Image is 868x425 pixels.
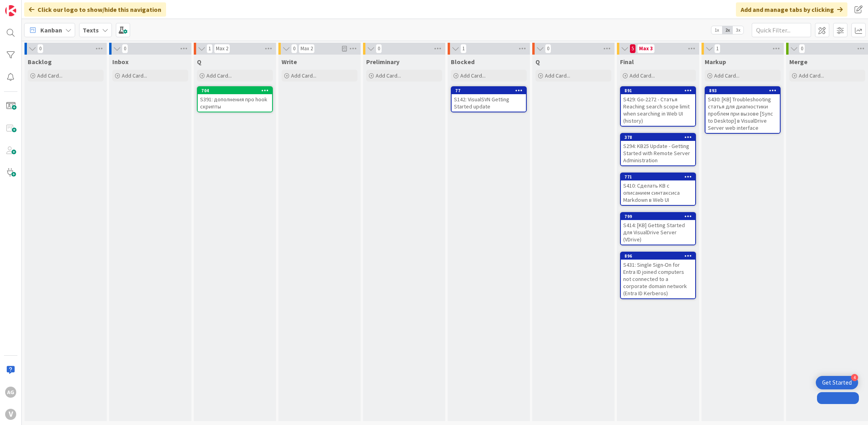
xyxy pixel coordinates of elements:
div: 893S430: [KB] Troubleshooting статья для диагностики проблем при вызове [Sync to Desktop] в Visua... [705,87,780,133]
div: 771 [621,173,695,180]
span: Q [535,58,540,66]
a: 77S142: VisualSVN Getting Started update [451,86,527,112]
div: S142: VisualSVN Getting Started update [452,94,526,112]
div: 896 [624,253,695,259]
span: Q [197,58,201,66]
span: 0 [291,44,297,53]
div: Add and manage tabs by clicking [736,2,847,17]
span: Blocked [451,58,475,66]
a: 771S410: Сделать KB с описанием синтаксиса Markdown в Web UI [620,173,696,206]
div: 891 [621,87,695,94]
a: 799S414: [KB] Getting Started для VisualDrive Server (VDrive) [620,212,696,245]
span: Kanban [40,25,62,35]
div: 799S414: [KB] Getting Started для VisualDrive Server (VDrive) [621,213,695,245]
a: 896S431: Single Sign-On for Entra ID joined computers not connected to a corporate domain network... [620,252,696,299]
a: 893S430: [KB] Troubleshooting статья для диагностики проблем при вызове [Sync to Desktop] в Visua... [705,86,781,134]
div: 77S142: VisualSVN Getting Started update [452,87,526,112]
div: S294: KB25 Update - Getting Started with Remote Server Administration [621,141,695,165]
span: Backlog [28,58,52,66]
span: Add Card... [714,72,739,79]
div: 704 [201,88,272,93]
div: 891S429: Go-2272 - Статья Reaching search scope limit when searching in Web UI (history) [621,87,695,126]
span: 3x [733,26,743,34]
span: Add Card... [799,72,824,79]
div: 704S391: дополнения про hook скрипты [198,87,272,112]
div: 378 [621,134,695,141]
div: S410: Сделать KB с описанием синтаксиса Markdown в Web UI [621,180,695,205]
span: 0 [122,44,128,53]
span: 1x [711,26,722,34]
span: 2x [722,26,733,34]
span: Add Card... [376,72,401,79]
span: Preliminary [366,58,399,66]
div: 893 [709,88,780,93]
input: Quick Filter... [752,23,811,37]
span: 1 [714,44,720,53]
span: Final [620,58,634,66]
div: Max 2 [301,47,313,51]
span: 1 [206,44,213,53]
span: 0 [545,44,551,53]
div: V [5,409,16,420]
a: 378S294: KB25 Update - Getting Started with Remote Server Administration [620,133,696,166]
b: Texts [83,26,99,34]
span: Add Card... [460,72,486,79]
div: 771S410: Сделать KB с описанием синтаксиса Markdown в Web UI [621,173,695,205]
div: 77 [455,88,526,93]
img: Visit kanbanzone.com [5,5,16,16]
div: S414: [KB] Getting Started для VisualDrive Server (VDrive) [621,220,695,245]
span: Markup [705,58,726,66]
span: Inbox [112,58,129,66]
span: Add Card... [291,72,316,79]
div: Click our logo to show/hide this navigation [24,2,166,17]
span: Merge [789,58,807,66]
span: 0 [376,44,382,53]
div: Get Started [822,379,852,387]
span: Add Card... [122,72,147,79]
div: 896S431: Single Sign-On for Entra ID joined computers not connected to a corporate domain network... [621,252,695,298]
span: 1 [460,44,467,53]
a: 704S391: дополнения про hook скрипты [197,86,273,112]
div: 771 [624,174,695,180]
div: S429: Go-2272 - Статья Reaching search scope limit when searching in Web UI (history) [621,94,695,126]
span: Add Card... [630,72,655,79]
div: Open Get Started checklist, remaining modules: 4 [816,376,858,389]
div: 891 [624,88,695,93]
div: 799 [621,213,695,220]
div: 896 [621,252,695,260]
div: Max 2 [216,47,228,51]
span: Add Card... [37,72,62,79]
div: Max 3 [639,47,653,51]
div: 4 [851,374,858,381]
span: 0 [799,44,805,53]
div: 704 [198,87,272,94]
span: Add Card... [206,72,232,79]
div: S391: дополнения про hook скрипты [198,94,272,112]
span: 5 [630,44,636,53]
div: 893 [705,87,780,94]
div: 799 [624,214,695,219]
div: S430: [KB] Troubleshooting статья для диагностики проблем при вызове [Sync to Desktop] в VisualDr... [705,94,780,133]
a: 891S429: Go-2272 - Статья Reaching search scope limit when searching in Web UI (history) [620,86,696,127]
span: Add Card... [545,72,570,79]
span: Write [282,58,297,66]
div: AG [5,387,16,398]
div: S431: Single Sign-On for Entra ID joined computers not connected to a corporate domain network (E... [621,260,695,298]
span: 0 [37,44,43,53]
div: 77 [452,87,526,94]
div: 378 [624,135,695,140]
div: 378S294: KB25 Update - Getting Started with Remote Server Administration [621,134,695,165]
